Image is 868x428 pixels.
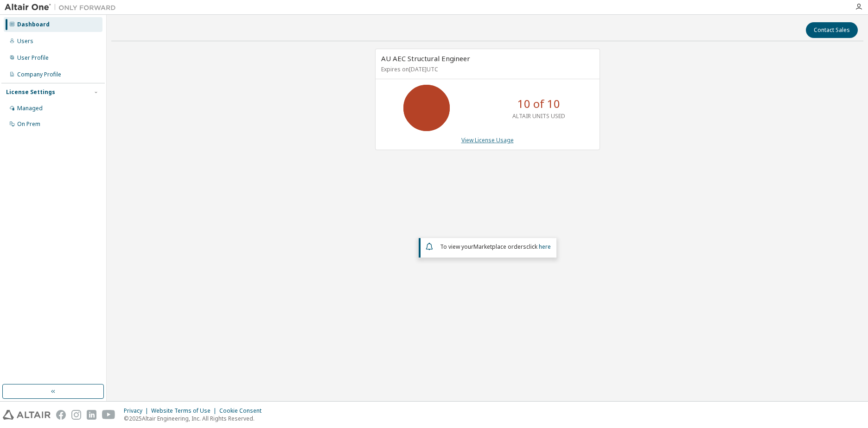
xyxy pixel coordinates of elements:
div: Dashboard [17,21,50,28]
div: Company Profile [17,71,61,78]
img: youtube.svg [102,410,115,420]
div: License Settings [6,88,55,96]
img: linkedin.svg [87,410,96,420]
p: 10 of 10 [517,96,560,112]
span: To view your click [440,243,551,251]
img: facebook.svg [56,410,66,420]
img: instagram.svg [71,410,81,420]
a: View License Usage [461,136,514,144]
div: Privacy [124,407,151,415]
img: Altair One [5,3,121,12]
span: AU AEC Structural Engineer [381,54,470,63]
div: Website Terms of Use [151,407,219,415]
div: On Prem [17,120,40,128]
em: Marketplace orders [473,243,526,251]
div: Managed [17,105,43,112]
img: altair_logo.svg [3,410,51,420]
p: © 2025 Altair Engineering, Inc. All Rights Reserved. [124,415,267,422]
a: here [539,243,551,251]
div: User Profile [17,54,49,62]
div: Users [17,38,33,45]
div: Cookie Consent [219,407,267,415]
p: Expires on [DATE] UTC [381,65,592,73]
button: Contact Sales [806,22,858,38]
p: ALTAIR UNITS USED [512,112,565,120]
